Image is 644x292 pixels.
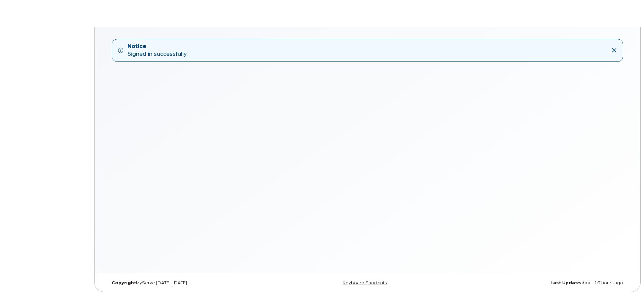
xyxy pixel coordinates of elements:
[107,280,281,286] div: MyServe [DATE]–[DATE]
[128,43,187,50] strong: Notice
[454,280,628,286] div: about 16 hours ago
[550,280,580,285] strong: Last Update
[112,280,136,285] strong: Copyright
[343,280,387,285] a: Keyboard Shortcuts
[128,43,187,58] div: Signed in successfully.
